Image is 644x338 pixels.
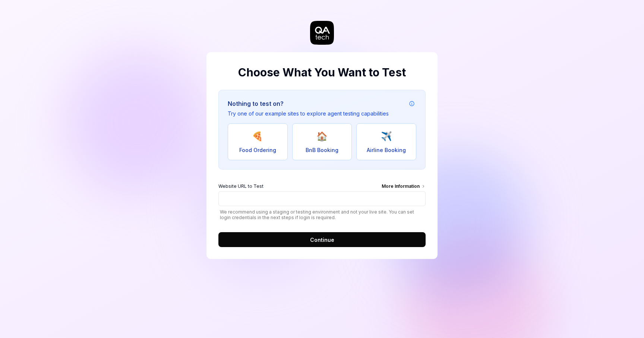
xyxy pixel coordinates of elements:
[407,99,416,108] button: Example attribution information
[218,64,426,81] h2: Choose What You Want to Test
[316,130,328,143] span: 🏠
[252,130,263,143] span: 🍕
[356,123,416,160] button: ✈️Airline Booking
[310,236,334,244] span: Continue
[218,232,426,247] button: Continue
[228,123,288,160] button: 🍕Food Ordering
[292,123,352,160] button: 🏠BnB Booking
[239,146,276,154] span: Food Ordering
[367,146,406,154] span: Airline Booking
[382,183,426,191] div: More Information
[228,99,389,108] h3: Nothing to test on?
[218,191,426,206] input: Website URL to TestMore Information
[228,110,389,117] p: Try one of our example sites to explore agent testing capabilities
[381,130,392,143] span: ✈️
[218,183,263,191] span: Website URL to Test
[306,146,338,154] span: BnB Booking
[218,209,426,220] span: We recommend using a staging or testing environment and not your live site. You can set login cre...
